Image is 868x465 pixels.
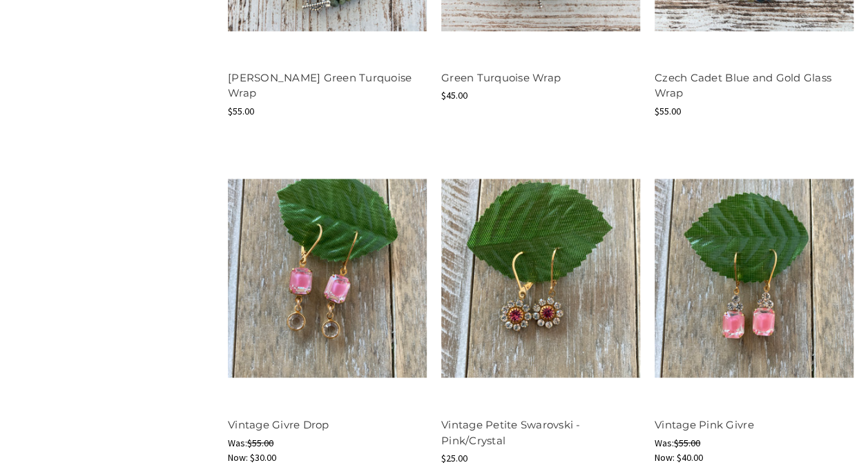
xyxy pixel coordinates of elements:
[655,451,675,463] span: Now:
[228,451,248,463] span: Now:
[655,179,853,377] img: Vintage Pink Givre
[441,71,561,84] a: Green Turquoise Wrap
[655,417,754,431] a: Vintage Pink Givre
[674,436,700,448] span: $55.00
[228,179,427,377] img: Vintage Givre Drop
[655,435,853,450] div: Was:
[441,148,640,410] a: Vintage Petite Swarovski - Pink/Crystal
[228,435,427,450] div: Was:
[655,148,853,410] a: Vintage Pink Givre
[228,148,427,410] a: Vintage Givre Drop
[228,417,329,431] a: Vintage Givre Drop
[247,436,273,448] span: $55.00
[441,89,467,101] span: $45.00
[441,451,467,464] span: $25.00
[250,451,276,463] span: $30.00
[441,179,640,377] img: Vintage Petite Swarovski - Pink/Crystal
[441,417,581,446] a: Vintage Petite Swarovski - Pink/Crystal
[228,71,412,100] a: [PERSON_NAME] Green Turquoise Wrap
[677,451,703,463] span: $40.00
[655,105,681,117] span: $55.00
[228,105,254,117] span: $55.00
[655,71,831,100] a: Czech Cadet Blue and Gold Glass Wrap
